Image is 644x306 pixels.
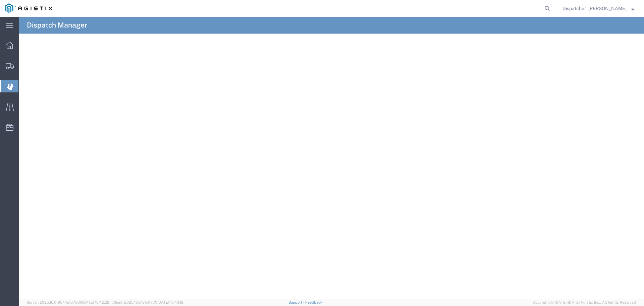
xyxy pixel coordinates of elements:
[562,5,627,12] span: Dispatcher - Eli Amezcua
[533,300,636,305] span: Copyright © [DATE]-[DATE] Agistix Inc., All Rights Reserved
[27,300,109,304] span: Server: 2025.16.0-9544af67660
[27,17,87,34] h4: Dispatch Manager
[305,300,322,304] a: Feedback
[5,3,52,13] img: logo
[562,4,635,12] button: Dispatcher - [PERSON_NAME]
[157,300,183,304] span: [DATE] 10:40:19
[112,300,183,304] span: Client: 2025.16.0-8fc0770
[288,300,305,304] a: Support
[82,300,109,304] span: [DATE] 10:42:29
